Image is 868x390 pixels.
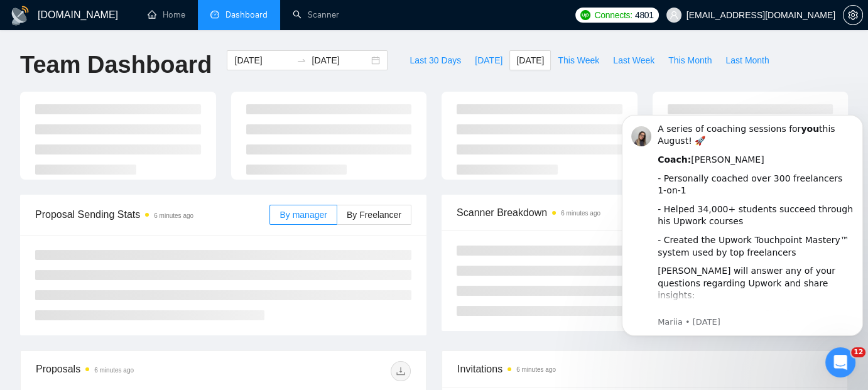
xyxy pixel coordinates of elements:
button: [DATE] [509,50,551,70]
iframe: Intercom live chat [825,347,855,377]
a: setting [843,10,863,20]
img: upwork-logo.png [580,10,590,20]
span: Scanner Breakdown [457,205,833,220]
span: 12 [851,347,865,357]
span: Last 30 Days [410,53,461,67]
span: Dashboard [225,9,268,20]
span: By Freelancer [347,210,401,220]
span: This Week [558,53,599,67]
input: Start date [234,53,291,67]
a: homeHome [148,9,185,20]
button: setting [843,5,863,25]
span: Invitations [457,361,832,377]
time: 6 minutes ago [516,366,556,373]
a: searchScanner [293,9,339,20]
input: End date [312,53,369,67]
button: Last 30 Days [403,50,468,70]
span: Last Month [725,53,769,67]
button: Last Month [719,50,776,70]
span: Connects: [594,8,632,22]
span: By manager [279,210,327,220]
span: Proposal Sending Stats [35,207,269,222]
span: [DATE] [516,53,544,67]
span: swap-right [296,55,307,65]
div: Proposals [36,361,224,381]
iframe: Intercom notifications message [617,96,868,356]
span: Last Week [613,53,654,67]
img: logo [10,6,30,26]
button: [DATE] [468,50,509,70]
button: This Month [661,50,719,70]
time: 6 minutes ago [154,212,193,219]
span: to [296,55,307,65]
h1: Team Dashboard [20,50,212,80]
span: dashboard [210,10,219,19]
button: Last Week [606,50,661,70]
span: [DATE] [475,53,502,67]
span: user [670,11,678,19]
span: This Month [668,53,712,67]
span: 4801 [635,8,654,22]
time: 6 minutes ago [561,210,600,217]
button: This Week [551,50,606,70]
time: 6 minutes ago [94,367,134,374]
